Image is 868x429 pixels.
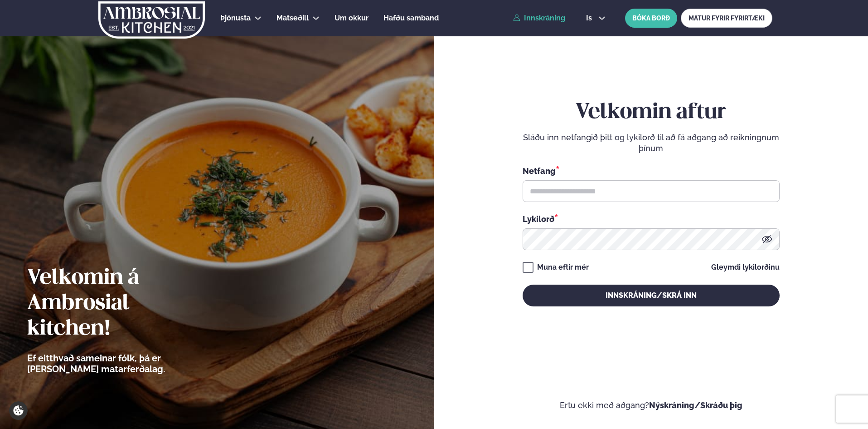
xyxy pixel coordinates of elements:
[523,285,780,306] button: Innskráning/Skrá inn
[681,9,772,28] a: MATUR FYRIR FYRIRTÆKI
[586,15,595,22] span: is
[383,13,439,24] a: Hafðu samband
[383,14,439,22] span: Hafðu samband
[523,213,780,225] div: Lykilorð
[9,401,28,420] a: Cookie settings
[220,13,251,24] a: Þjónusta
[27,353,215,375] p: Ef eitthvað sameinar fólk, þá er [PERSON_NAME] matarferðalag.
[27,266,215,342] h2: Velkomin á Ambrosial kitchen!
[513,14,565,22] a: Innskráning
[276,13,309,24] a: Matseðill
[523,100,780,125] h2: Velkomin aftur
[335,14,369,22] span: Um okkur
[523,132,780,154] p: Sláðu inn netfangið þitt og lykilorð til að fá aðgang að reikningnum þínum
[625,9,677,28] button: BÓKA BORÐ
[461,400,841,411] p: Ertu ekki með aðgang?
[220,14,251,22] span: Þjónusta
[523,165,780,177] div: Netfang
[335,13,369,24] a: Um okkur
[649,400,742,410] a: Nýskráning/Skráðu þig
[276,14,309,22] span: Matseðill
[579,15,613,22] button: is
[711,264,780,271] a: Gleymdi lykilorðinu
[97,1,206,39] img: logo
